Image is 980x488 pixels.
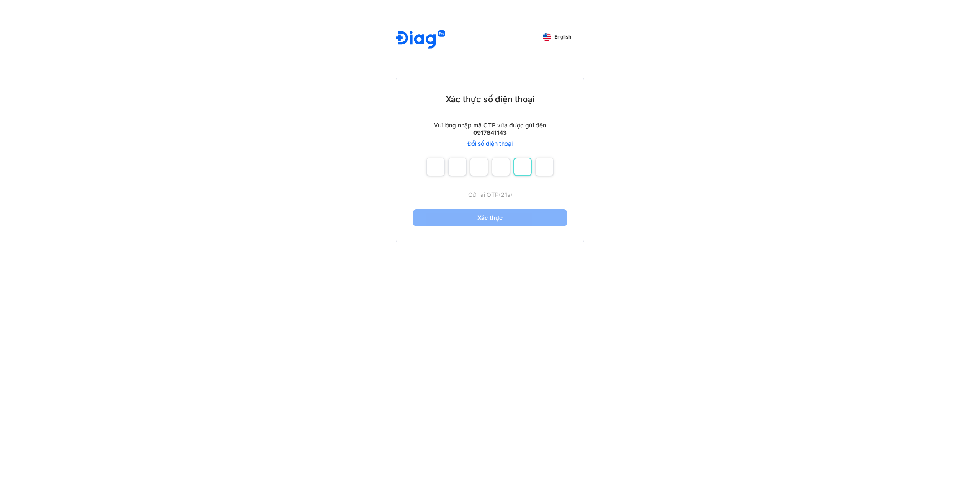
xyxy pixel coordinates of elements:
img: English [543,33,551,41]
button: English [537,30,577,44]
div: Vui lòng nhập mã OTP vừa được gửi đến [434,121,546,129]
a: Đổi số điện thoại [467,140,513,147]
button: Xác thực [413,209,567,226]
div: Xác thực số điện thoại [446,94,534,105]
img: logo [396,30,445,50]
div: 0917641143 [473,129,507,137]
span: English [554,34,571,40]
